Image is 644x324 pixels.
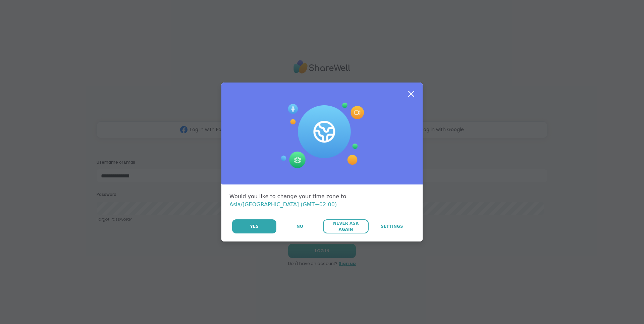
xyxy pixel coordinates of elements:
[232,219,276,233] button: Yes
[280,103,364,168] img: Session Experience
[250,223,259,229] span: Yes
[229,201,337,208] span: Asia/[GEOGRAPHIC_DATA] (GMT+02:00)
[369,219,415,233] a: Settings
[323,219,368,233] button: Never Ask Again
[277,219,322,233] button: No
[297,223,303,229] span: No
[326,220,365,232] span: Never Ask Again
[229,193,415,209] div: Would you like to change your time zone to
[381,223,403,229] span: Settings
